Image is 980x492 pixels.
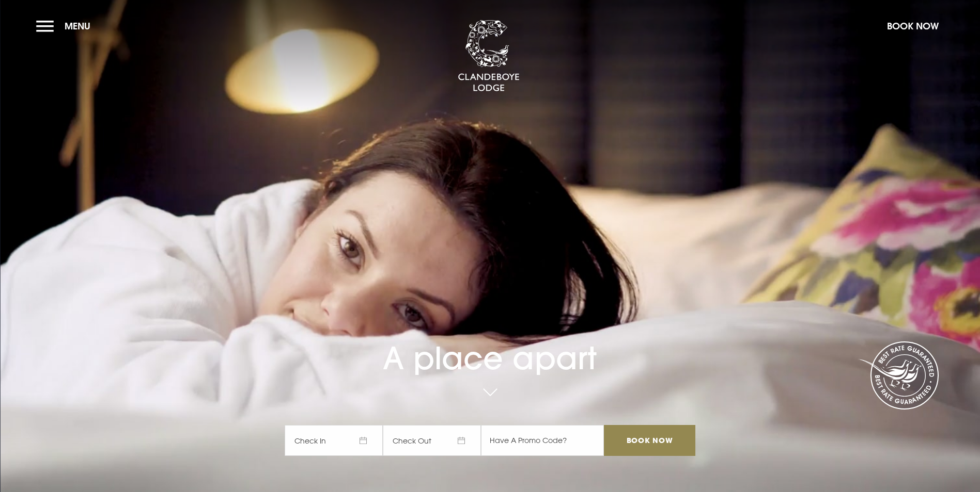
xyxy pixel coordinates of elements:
[285,425,383,456] span: Check In
[285,310,695,376] h1: A place apart
[481,425,604,456] input: Have A Promo Code?
[65,20,90,32] span: Menu
[882,15,944,37] button: Book Now
[458,20,520,92] img: Clandeboye Lodge
[36,15,96,37] button: Menu
[604,425,695,456] input: Book Now
[383,425,481,456] span: Check Out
